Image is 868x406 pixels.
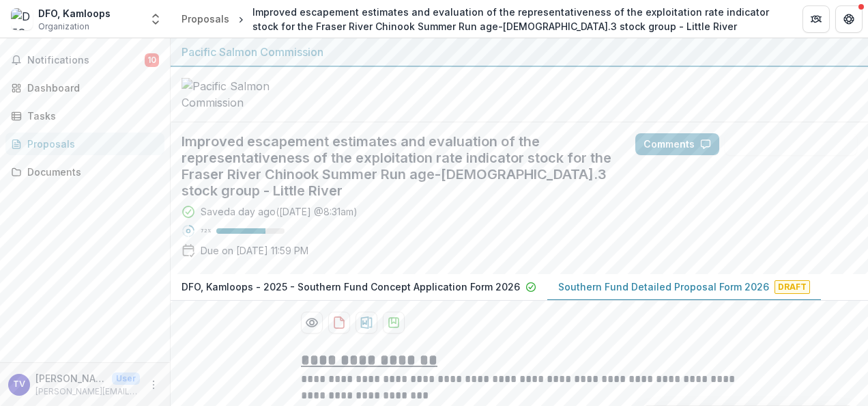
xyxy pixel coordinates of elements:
button: download-proposal [328,312,350,334]
div: Tanya Vivian [13,380,25,389]
span: Draft [775,280,810,294]
div: Dashboard [27,81,154,95]
button: Comments [635,133,719,155]
div: Documents [27,165,154,179]
button: Notifications10 [5,49,164,71]
nav: breadcrumb [176,2,786,36]
button: Preview 22513640-42b2-4318-85fe-aa7228837fdb-3.pdf [301,312,323,334]
p: Due on [DATE] 11:59 PM [201,243,308,258]
div: Improved escapement estimates and evaluation of the representativeness of the exploitation rate i... [252,5,781,33]
div: Saved a day ago ( [DATE] @ 8:31am ) [201,204,358,219]
div: Tasks [27,109,154,123]
img: Pacific Salmon Commission [182,78,318,111]
h2: Improved escapement estimates and evaluation of the representativeness of the exploitation rate i... [182,133,613,199]
button: Open entity switcher [146,5,165,33]
span: Notifications [27,55,145,66]
div: DFO, Kamloops [38,6,111,21]
div: Proposals [27,137,154,151]
button: Answer Suggestions [725,133,857,155]
a: Documents [5,161,164,183]
p: [PERSON_NAME][EMAIL_ADDRESS][PERSON_NAME][DOMAIN_NAME] [35,385,140,398]
p: DFO, Kamloops - 2025 - Southern Fund Concept Application Form 2026 [182,280,520,294]
div: Proposals [182,12,229,26]
button: Partners [802,5,830,33]
p: Southern Fund Detailed Proposal Form 2026 [558,280,769,294]
p: [PERSON_NAME] [35,371,106,385]
p: User [112,373,140,385]
button: More [145,377,162,393]
button: Get Help [835,5,863,33]
div: Pacific Salmon Commission [182,44,857,60]
p: 72 % [201,226,211,236]
a: Tasks [5,105,164,127]
a: Proposals [176,9,235,29]
span: Organization [38,21,89,33]
img: DFO, Kamloops [11,8,33,30]
button: download-proposal [383,312,405,334]
button: download-proposal [356,312,377,334]
span: 10 [145,53,159,67]
a: Proposals [5,133,164,155]
a: Dashboard [5,77,164,99]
